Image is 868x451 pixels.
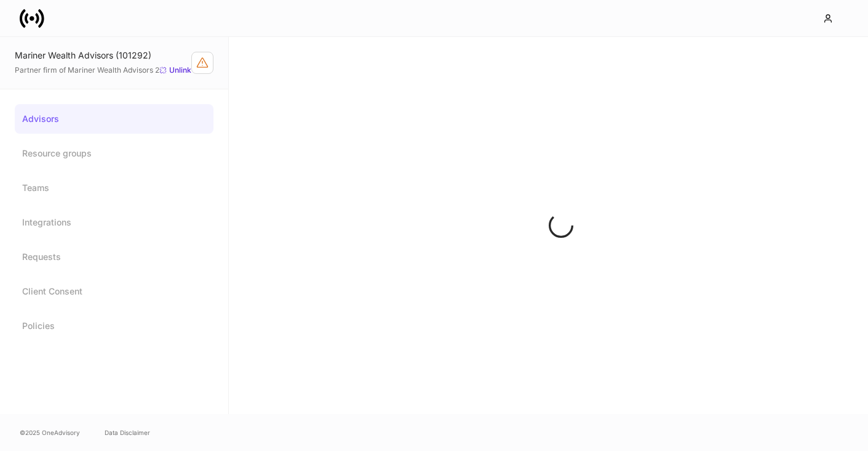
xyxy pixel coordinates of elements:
span: Partner firm of [15,65,159,75]
a: Requests [15,242,213,272]
a: Advisors [15,104,213,134]
button: Firm configuration warnings [191,52,213,74]
a: Client Consent [15,277,213,306]
a: Resource groups [15,139,213,168]
a: Teams [15,173,213,203]
span: © 2025 OneAdvisory [20,428,80,437]
a: Data Disclaimer [105,428,150,437]
a: Integrations [15,208,213,237]
a: Policies [15,311,213,341]
button: Unlink [159,64,191,76]
a: Mariner Wealth Advisors 2 [68,65,159,75]
div: Mariner Wealth Advisors (101292) [15,49,191,62]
